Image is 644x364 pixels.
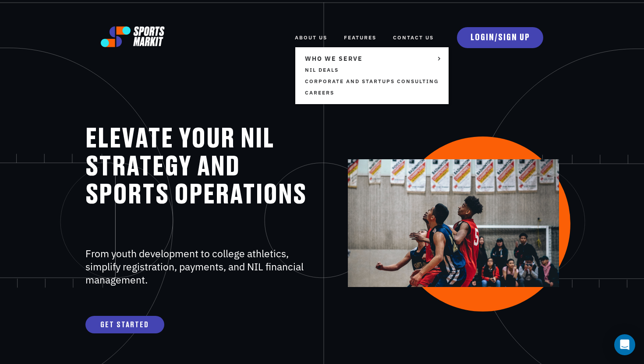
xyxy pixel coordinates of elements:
[302,87,442,98] a: Careers
[614,334,635,355] div: Open Intercom Messenger
[85,316,164,333] a: GET STARTED
[85,247,304,286] span: From youth development to college athletics, simplify registration, payments, and NIL financial m...
[101,26,165,47] img: logo
[393,28,434,47] a: Contact Us
[457,27,543,48] a: LOGIN/SIGN UP
[85,125,313,209] h1: ELEVATE YOUR NIL STRATEGY AND SPORTS OPERATIONS
[302,76,442,87] a: Corporate and Startups Consulting
[295,28,327,47] a: ABOUT US
[344,28,376,47] a: FEATURES
[302,53,442,64] a: WHO WE SERVE
[302,64,442,76] a: NIL Deals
